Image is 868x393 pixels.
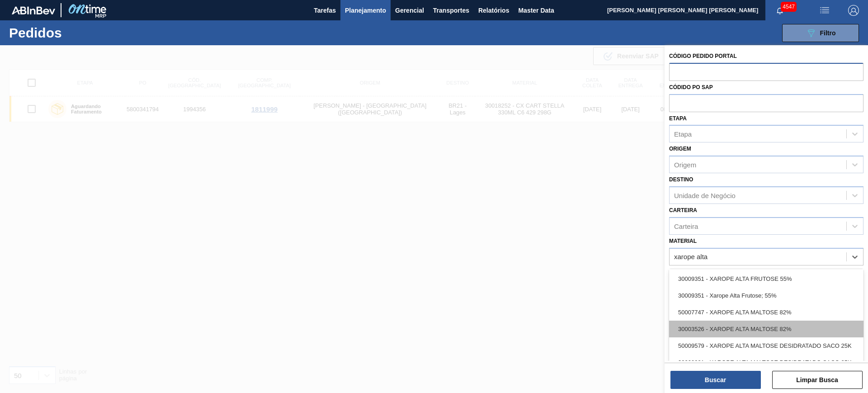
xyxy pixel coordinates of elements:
[518,5,554,16] span: Master Data
[669,146,691,152] label: Origem
[669,287,863,304] div: 30009351 - Xarope Alta Frutose; 55%
[478,5,509,16] span: Relatórios
[820,29,836,37] span: Filtro
[765,4,794,17] button: Notificações
[669,321,863,337] div: 30003526 - XAROPE ALTA MALTOSE 82%
[674,222,698,230] div: Carteira
[674,130,692,138] div: Etapa
[669,354,863,371] div: 30009981 - XAROPE ALTA MALTOSE DESIDRATADO SACO 25K
[848,5,859,16] img: Logout
[669,337,863,354] div: 50009579 - XAROPE ALTA MALTOSE DESIDRATADO SACO 25K
[669,53,737,59] label: Código Pedido Portal
[782,24,859,42] button: Filtro
[819,5,830,16] img: userActions
[669,238,697,244] label: Material
[674,161,696,169] div: Origem
[781,2,797,12] span: 4547
[669,304,863,321] div: 50007747 - XAROPE ALTA MALTOSE 82%
[345,5,386,16] span: Planejamento
[12,6,55,14] img: TNhmsLtSVTkK8tSr43FrP2fwEKptu5GPRR3wAAAABJRU5ErkJggg==
[669,84,713,90] label: Códido PO SAP
[669,270,863,287] div: 30009351 - XAROPE ALTA FRUTOSE 55%
[314,5,336,16] span: Tarefas
[669,176,693,183] label: Destino
[433,5,469,16] span: Transportes
[395,5,424,16] span: Gerencial
[669,207,697,213] label: Carteira
[9,28,144,38] h1: Pedidos
[669,115,687,122] label: Etapa
[674,191,736,199] div: Unidade de Negócio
